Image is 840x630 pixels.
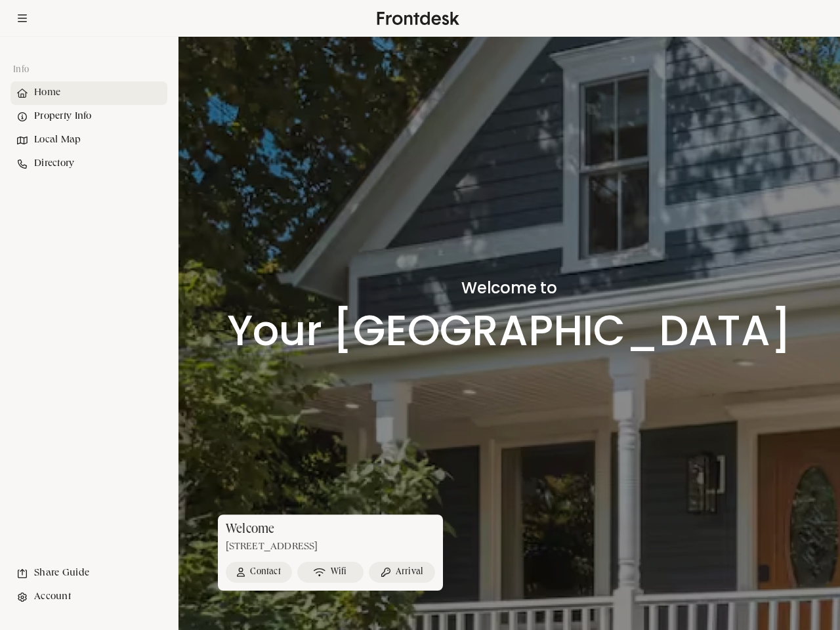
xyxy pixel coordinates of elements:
li: Navigation item [10,81,167,105]
li: Navigation item [10,129,167,152]
button: Wifi [297,562,364,583]
h1: Your [GEOGRAPHIC_DATA] [227,308,791,354]
h3: Welcome to [227,280,791,297]
p: [STREET_ADDRESS] [218,541,443,555]
li: Navigation item [10,152,167,176]
li: Navigation item [10,562,167,585]
button: Arrival [369,562,435,583]
div: Account [10,585,167,609]
div: Local Map [10,129,167,152]
div: Directory [10,152,167,176]
button: Contact [226,562,292,583]
div: Home [10,81,167,105]
li: Navigation item [10,585,167,609]
li: Navigation item [10,105,167,129]
h3: Welcome [218,522,440,538]
div: Property Info [10,105,167,129]
div: Share Guide [10,562,167,585]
